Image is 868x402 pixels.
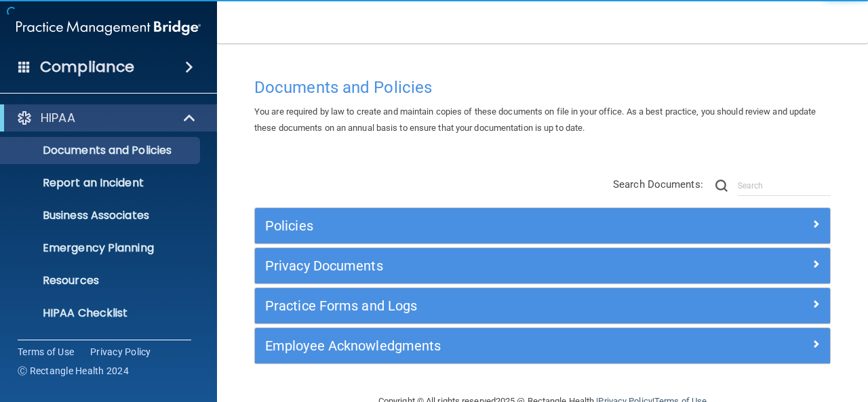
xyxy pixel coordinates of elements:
[265,298,676,313] h5: Practice Forms and Logs
[9,209,194,222] p: Business Associates
[9,274,194,287] p: Resources
[40,58,134,77] h4: Compliance
[18,345,74,359] a: Terms of Use
[16,14,201,41] img: PMB logo
[254,79,831,96] h4: Documents and Policies
[9,306,194,320] p: HIPAA Checklist
[9,339,194,353] p: HIPAA Risk Assessment
[18,364,129,378] span: Ⓒ Rectangle Health 2024
[265,218,676,233] h5: Policies
[41,110,75,126] p: HIPAA
[265,258,676,273] h5: Privacy Documents
[9,241,194,255] p: Emergency Planning
[265,215,820,237] a: Policies
[265,335,820,357] a: Employee Acknowledgments
[16,110,197,126] a: HIPAA
[613,178,703,190] span: Search Documents:
[633,306,852,360] iframe: Drift Widget Chat Controller
[90,345,151,359] a: Privacy Policy
[9,176,194,190] p: Report an Incident
[265,255,820,277] a: Privacy Documents
[9,144,194,157] p: Documents and Policies
[715,180,728,192] img: ic-search.3b580494.png
[738,176,831,196] input: Search
[265,338,676,353] h5: Employee Acknowledgments
[254,106,816,133] span: You are required by law to create and maintain copies of these documents on file in your office. ...
[265,295,820,317] a: Practice Forms and Logs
